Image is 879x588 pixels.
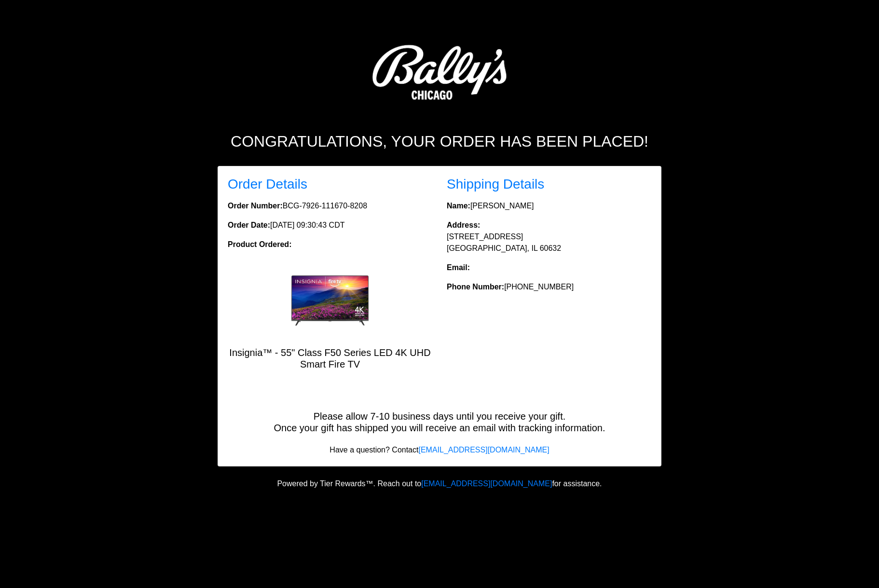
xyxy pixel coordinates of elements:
span: Powered by Tier Rewards™. Reach out to for assistance. [277,479,602,488]
a: [EMAIL_ADDRESS][DOMAIN_NAME] [421,479,552,488]
h3: Shipping Details [447,176,651,192]
strong: Product Ordered: [228,240,291,248]
h5: Insignia™ - 55" Class F50 Series LED 4K UHD Smart Fire TV [228,347,432,370]
img: Logo [352,24,527,121]
h5: Once your gift has shipped you will receive an email with tracking information. [218,422,661,434]
strong: Order Date: [228,221,270,229]
p: [PERSON_NAME] [447,200,651,212]
h6: Have a question? Contact [218,445,661,454]
strong: Order Number: [228,202,283,210]
h2: Congratulations, your order has been placed! [172,132,707,150]
strong: Name: [447,202,470,210]
img: Insignia™ - 55" Class F50 Series LED 4K UHD Smart Fire TV [291,275,369,325]
strong: Phone Number: [447,283,504,291]
strong: Email: [447,263,470,272]
a: [EMAIL_ADDRESS][DOMAIN_NAME] [418,446,549,454]
strong: Address: [447,221,480,229]
h3: Order Details [228,176,432,192]
p: [PHONE_NUMBER] [447,281,651,293]
h5: Please allow 7-10 business days until you receive your gift. [218,410,661,422]
p: BCG-7926-111670-8208 [228,200,432,212]
p: [DATE] 09:30:43 CDT [228,219,432,231]
p: [STREET_ADDRESS] [GEOGRAPHIC_DATA], IL 60632 [447,219,651,254]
